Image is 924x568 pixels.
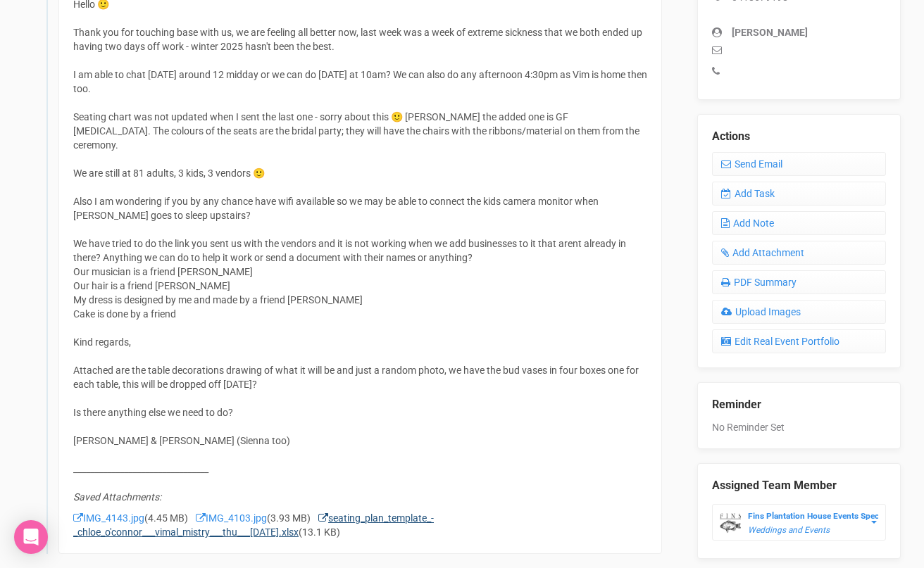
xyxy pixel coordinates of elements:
a: Add Attachment [712,241,886,265]
div: No Reminder Set [712,383,886,434]
span: (3.93 MB) [196,512,311,524]
legend: Reminder [712,397,886,413]
a: Edit Real Event Portfolio [712,329,886,353]
legend: Actions [712,129,886,145]
i: Saved Attachments: [73,491,161,503]
strong: [PERSON_NAME] [732,27,808,38]
a: Add Note [712,211,886,235]
a: IMG_4103.jpg [196,512,267,524]
a: Send Email [712,152,886,176]
div: Open Intercom Messenger [14,520,48,554]
strong: Fins Plantation House Events Specialists [748,511,901,521]
a: PDF Summary [712,270,886,294]
em: Weddings and Events [748,525,830,535]
button: Fins Plantation House Events Specialists Weddings and Events [712,504,886,541]
legend: Assigned Team Member [712,478,886,494]
a: Add Task [712,182,886,206]
span: (4.45 MB) [73,512,188,524]
a: Upload Images [712,300,886,324]
a: IMG_4143.jpg [73,512,144,524]
img: data [720,512,741,534]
